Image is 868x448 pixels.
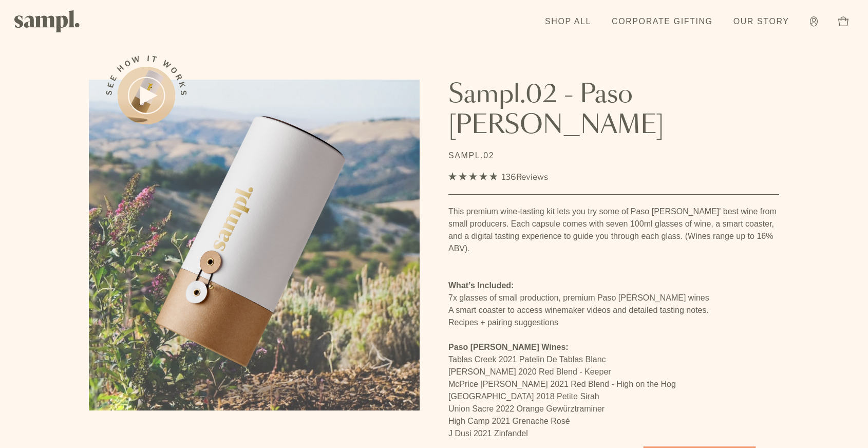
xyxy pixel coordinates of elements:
span: [PERSON_NAME] 2020 Red Blend - Keeper [448,367,611,376]
h1: Sampl.02 - Paso [PERSON_NAME] [448,80,779,141]
li: 7x glasses of small production, premium Paso [PERSON_NAME] wines [448,292,779,304]
img: Sampl logo [14,10,80,32]
strong: What’s Included: [448,281,514,290]
span: McPrice [PERSON_NAME] 2021 Red Blend - High on the Hog [448,380,676,388]
a: Corporate Gifting [607,10,718,33]
img: Sampl.02 - Paso Robles [89,80,420,410]
li: Recipes + pairing suggestions [448,316,779,329]
button: See how it works [118,67,175,124]
strong: Paso [PERSON_NAME] Wines: [448,343,569,351]
p: SAMPL.02 [448,150,779,162]
span: Reviews [516,172,548,182]
a: Shop All [540,10,596,33]
span: 136 [502,172,516,182]
span: J Dusi 2021 Zinfandel [448,429,528,438]
span: Union Sacre 2022 Orange Gewürztraminer [448,404,605,413]
div: This premium wine-tasting kit lets you try some of Paso [PERSON_NAME]' best wine from small produ... [448,206,779,255]
span: Tablas Creek 2021 Patelin De Tablas Blanc [448,355,606,364]
a: Our Story [728,10,795,33]
span: High Camp 2021 Grenache Rosé [448,417,570,425]
span: [GEOGRAPHIC_DATA] 2018 Petite Sirah [448,392,599,401]
li: A smart coaster to access winemaker videos and detailed tasting notes. [448,304,779,316]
